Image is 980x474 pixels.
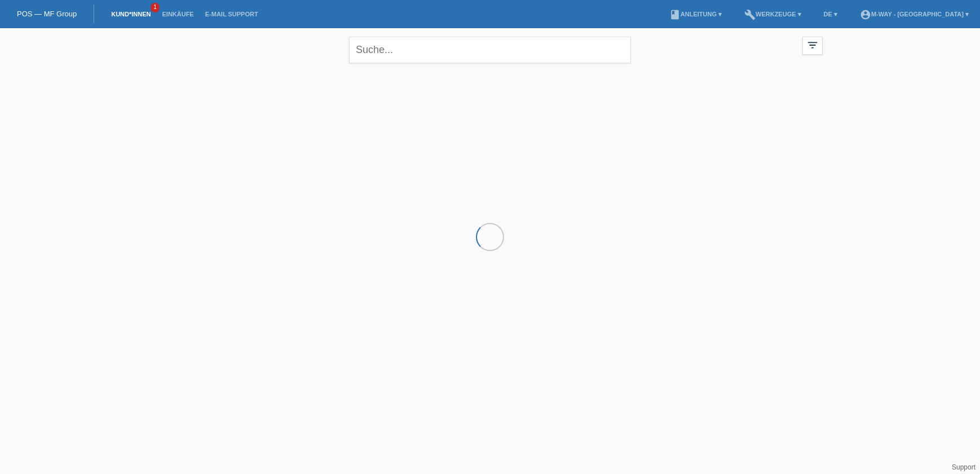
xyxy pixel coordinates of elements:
a: Support [952,463,975,471]
i: book [669,9,681,20]
a: Kund*innen [105,11,156,17]
span: 1 [151,3,160,12]
input: Suche... [349,37,631,63]
a: POS — MF Group [17,10,77,18]
i: filter_list [806,39,819,51]
a: DE ▾ [818,11,843,17]
a: E-Mail Support [200,11,264,17]
a: buildWerkzeuge ▾ [739,11,807,17]
i: account_circle [860,9,871,20]
a: account_circlem-way - [GEOGRAPHIC_DATA] ▾ [854,11,974,17]
a: bookAnleitung ▾ [664,11,727,17]
a: Einkäufe [156,11,199,17]
i: build [744,9,756,20]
